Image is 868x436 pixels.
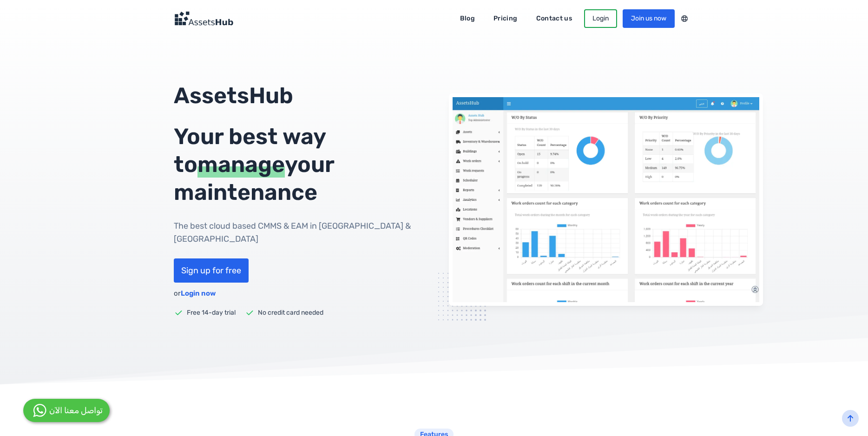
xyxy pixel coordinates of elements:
a: Sign up for free [174,258,249,283]
span: manage [197,151,285,178]
img: AssetsHub [449,93,763,306]
p: No credit card needed [258,308,323,317]
a: Pricing [487,11,524,26]
a: Join us now [623,9,675,28]
h1: The best cloud based CMMS & EAM in [GEOGRAPHIC_DATA] & [GEOGRAPHIC_DATA] [174,219,419,245]
a: Contact us [530,11,579,26]
a: Login now [181,289,216,297]
div: or [174,288,216,299]
p: AssetsHub [174,82,419,110]
a: Login [584,9,617,28]
a: Blog [454,11,481,26]
div: Your best way to your maintenance [174,123,419,206]
img: Logo Dark [174,11,233,26]
p: Free 14-day trial [187,308,236,317]
div: تواصل معنا الآن [49,404,103,417]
